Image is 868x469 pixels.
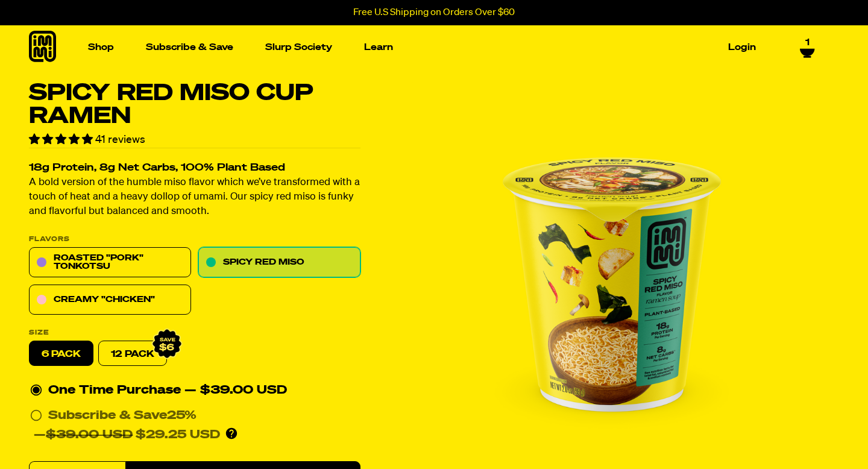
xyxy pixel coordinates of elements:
div: Subscribe & Save [48,406,197,426]
a: Login [723,38,761,57]
a: Roasted "Pork" Tonkotsu [29,248,191,278]
a: Shop [83,38,119,57]
span: 4.90 stars [29,134,95,145]
a: Spicy Red Miso [198,248,360,278]
div: — $39.00 USD [184,381,287,400]
p: A bold version of the humble miso flavor which we’ve transformed with a touch of heat and a heavy... [29,176,360,219]
label: Size [29,330,360,336]
a: 1 [800,37,815,58]
span: 25% [167,410,197,422]
a: Slurp Society [260,38,337,57]
del: $39.00 USD [46,429,133,441]
a: Subscribe & Save [141,38,238,57]
p: Free U.S Shipping on Orders Over $60 [353,7,515,18]
div: One Time Purchase [30,381,359,400]
a: 12 Pack [98,341,167,367]
nav: Main navigation [83,25,761,69]
a: Creamy "Chicken" [29,285,191,315]
a: Learn [359,38,398,57]
div: — $29.25 USD [34,426,220,445]
label: 6 pack [29,341,93,367]
span: 41 reviews [95,134,145,145]
span: 1 [805,37,810,48]
p: Flavors [29,236,360,243]
h2: 18g Protein, 8g Net Carbs, 100% Plant Based [29,163,360,174]
h1: Spicy Red Miso Cup Ramen [29,82,360,128]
